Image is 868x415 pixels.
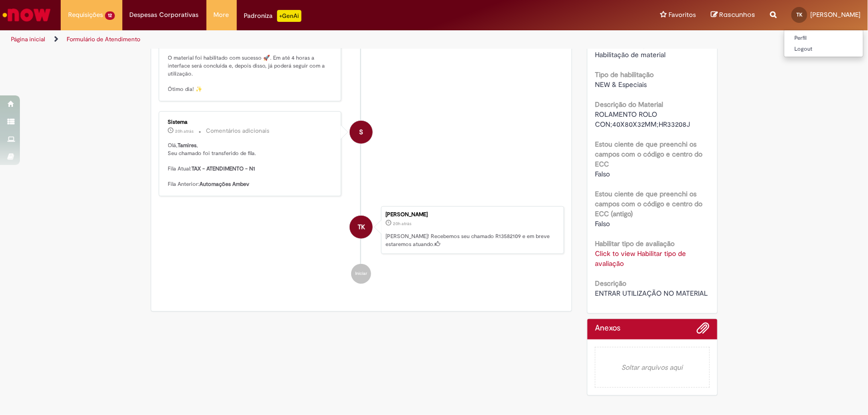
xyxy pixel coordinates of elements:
[697,322,710,339] button: Adicionar anexos
[393,221,411,227] span: 20h atrás
[595,239,675,248] b: Habilitar tipo de avaliação
[784,33,863,44] a: Perfil
[159,206,565,254] li: Tamires Karolaine
[130,10,199,20] span: Despesas Corporativas
[386,212,559,218] div: [PERSON_NAME]
[595,324,620,333] h2: Anexos
[595,169,610,178] span: Falso
[68,10,103,20] span: Requisições
[176,128,194,134] span: 20h atrás
[168,142,334,188] p: Olá, , Seu chamado foi transferido de fila. Fila Atual: Fila Anterior:
[595,80,647,89] span: NEW & Especiais
[595,50,666,59] span: Habilitação de material
[192,165,256,172] b: TAX - ATENDIMENTO - N1
[796,11,802,18] span: TK
[595,100,663,109] b: Descrição do Material
[669,10,696,20] span: Favoritos
[719,10,755,19] span: Rascunhos
[200,180,250,188] b: Automações Ambev
[11,35,45,43] a: Página inicial
[711,10,755,20] a: Rascunhos
[178,142,197,149] b: Tamires
[595,189,702,218] b: Estou ciente de que preenchi os campos com o código e centro do ECC (antigo)
[1,5,52,25] img: ServiceNow
[176,128,194,134] time: 30/09/2025 14:57:29
[7,30,571,49] ul: Trilhas de página
[595,289,708,298] span: ENTRAR UTILIZAÇÃO NO MATERIAL
[595,219,610,228] span: Falso
[784,44,863,55] a: Logout
[350,216,373,239] div: Tamires Karolaine
[244,10,301,22] div: Padroniza
[277,10,301,22] p: +GenAi
[67,35,140,43] a: Formulário de Atendimento
[214,10,229,20] span: More
[595,110,690,129] span: ROLAMENTO ROLO CON;40X80X32MM;HR33208J
[393,221,411,227] time: 30/09/2025 14:57:17
[386,233,559,248] p: [PERSON_NAME]! Recebemos seu chamado R13582109 e em breve estaremos atuando.
[810,10,861,19] span: [PERSON_NAME]
[350,121,373,144] div: System
[595,70,654,79] b: Tipo de habilitação
[105,11,115,20] span: 12
[359,120,363,144] span: S
[595,140,702,168] b: Estou ciente de que preenchi os campos com o código e centro do ECC
[168,39,334,93] p: Boa tarde! Tudo bem? O material foi habilitado com sucesso 🚀. Em até 4 horas a interface será con...
[206,127,270,135] small: Comentários adicionais
[595,279,626,288] b: Descrição
[358,215,365,239] span: TK
[595,249,686,268] a: Click to view Habilitar tipo de avaliação
[595,40,653,49] b: Tipo de solicitação
[168,119,334,125] div: Sistema
[595,347,710,388] em: Soltar arquivos aqui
